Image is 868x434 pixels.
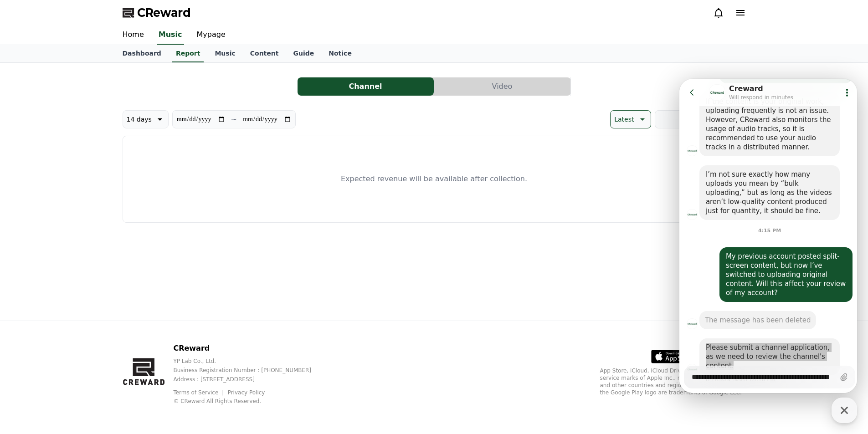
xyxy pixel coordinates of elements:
[157,26,184,45] a: Music
[434,77,570,96] button: Video
[298,77,434,96] button: Channel
[231,114,237,125] p: ~
[127,113,152,126] p: 14 days
[434,77,571,96] a: Video
[172,45,204,62] a: Report
[123,110,169,128] button: 14 days
[321,45,359,62] a: Notice
[137,5,191,20] span: CReward
[600,367,746,396] p: App Store, iCloud, iCloud Drive, and iTunes Store are service marks of Apple Inc., registered in ...
[115,45,169,62] a: Dashboard
[173,367,326,374] p: Business Registration Number : [PHONE_NUMBER]
[173,357,326,365] p: YP Lab Co., Ltd.
[228,389,265,396] a: Privacy Policy
[115,26,151,45] a: Home
[341,174,527,184] p: Expected revenue will be available after collection.
[610,110,651,128] button: Latest
[679,79,857,393] iframe: Channel chat
[123,5,191,20] a: CReward
[207,45,242,62] a: Music
[190,26,233,45] a: Mypage
[173,389,225,396] a: Terms of Service
[243,45,286,62] a: Content
[173,398,326,405] p: © CReward All Rights Reserved.
[286,45,321,62] a: Guide
[614,113,634,126] p: Latest
[173,376,326,383] p: Address : [STREET_ADDRESS]
[173,343,326,354] p: CReward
